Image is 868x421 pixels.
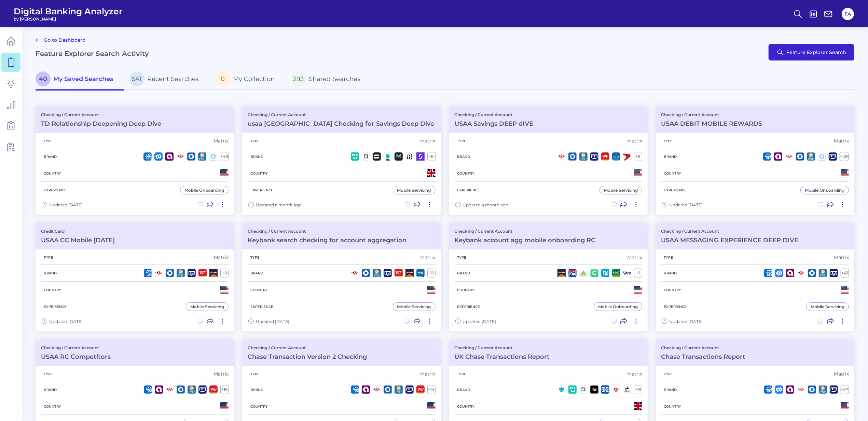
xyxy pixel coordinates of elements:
span: Digital Banking Analyzer [14,6,123,16]
div: Mobile Onboarding [598,304,638,309]
div: Mobile Servicing [811,304,844,309]
h5: Type [41,372,56,376]
p: Checking / Current Account [661,112,762,117]
button: FA [842,8,854,20]
h5: Type [41,255,56,260]
span: Updated [DATE] [670,319,703,324]
p: Checking / Current Account [248,229,407,234]
h5: Brand [455,271,473,275]
h5: Type [41,139,56,143]
span: Updated [DATE] [49,319,83,324]
h3: usaa [GEOGRAPHIC_DATA] Checking for Savings Deep Dive [248,120,434,127]
div: + 8 [634,152,642,161]
div: + 37 [841,385,849,394]
h2: Feature Explorer Search Activity [36,50,149,58]
div: Matrix [421,371,436,377]
a: 541Recent Searches [124,69,210,91]
h5: Brand [455,154,473,159]
h5: Brand [248,388,266,392]
div: Matrix [627,371,642,377]
h5: Country [661,171,684,176]
h5: Type [661,139,676,143]
h5: Brand [248,154,266,159]
p: Checking / Current Account [41,345,111,350]
div: + 8 [220,269,229,277]
h3: USAA RC Competitors [41,353,111,361]
h5: Experience [455,304,483,309]
div: Mobile Servicing [397,188,431,193]
h5: Experience [41,188,69,192]
div: Mobile Servicing [190,304,224,309]
span: Updated [DATE] [256,319,289,324]
button: Feature Explorer Search [769,44,854,60]
h5: Country [41,171,64,176]
h3: USAA CC Mobile [DATE] [41,236,115,244]
h5: Country [661,404,684,409]
p: Checking / Current Account [455,112,534,117]
a: 293Shared Searches [286,69,371,91]
h5: Brand [41,271,59,275]
div: Matrix [421,254,436,260]
h3: USAA MESSAGING EXPERIENCE DEEP DIVE [661,236,799,244]
h5: Type [248,139,262,143]
span: Recent Searches [147,75,199,83]
div: Mobile Servicing [397,304,431,309]
h5: Experience [248,304,276,309]
div: Matrix [213,138,229,144]
div: + 12 [427,269,436,277]
span: Feature Explorer Search [786,50,846,55]
a: Credit CardUSAA CC Mobile [DATE]TypeMatrixBrand+8CountryExperienceMobile ServicingUpdated [DATE] [36,223,234,331]
h5: Experience [455,188,483,192]
span: Shared Searches [309,75,360,83]
a: Checking / Current AccountKeybank search checking for account aggregationTypeMatrixBrand+12Countr... [242,223,441,331]
p: Credit Card [41,229,115,234]
div: Mobile Onboarding [805,188,844,193]
div: Matrix [834,371,849,377]
span: Updated [DATE] [463,319,496,324]
div: Matrix [213,254,229,260]
h5: Country [661,288,684,292]
span: My Collection [233,75,275,83]
span: 293 [291,71,306,86]
span: by [PERSON_NAME] [14,16,123,22]
h5: Country [455,171,478,176]
div: Matrix [421,138,436,144]
div: + 16 [220,385,229,394]
a: 40My Saved Searches [36,69,124,91]
a: Checking / Current AccountUSAA MESSAGING EXPERIENCE DEEP DIVETypeMatrixBrand+41CountryExperienceM... [656,223,854,331]
span: 541 [129,71,144,86]
h5: Type [455,372,469,376]
span: Updated [DATE] [49,202,83,207]
h3: UK Chase Transactions Report [455,353,550,361]
span: Updated a month ago [463,202,509,207]
div: + 19 [634,385,642,394]
p: Checking / Current Account [455,345,550,350]
a: 0My Collection [210,69,286,91]
h5: Brand [455,388,473,392]
p: Checking / Current Account [248,112,434,117]
a: Checking / Current AccountTD Relationship Deepening Deep DiveTypeMatrixBrand+48CountryExperienceM... [36,107,234,215]
h3: USAA DEBIT MOBILE REWARDS [661,120,762,127]
h5: Country [248,171,271,176]
h5: Experience [248,188,276,192]
div: Matrix [627,254,642,260]
h3: Keybank account agg mobile onboarding RC [455,236,596,244]
div: + 139 [840,152,849,161]
span: Updated [DATE] [670,202,703,207]
h5: Country [41,404,64,409]
div: + 41 [841,269,849,277]
h5: Brand [41,154,59,159]
span: 0 [215,71,230,86]
div: Matrix [834,254,849,260]
h5: Country [455,288,478,292]
h3: Chase Transaction Version 2 Checking [248,353,367,361]
div: Mobile Servicing [604,188,638,193]
h5: Brand [248,271,266,275]
h5: Country [248,288,271,292]
div: + 6 [427,152,436,161]
h5: Country [455,404,478,409]
h5: Brand [661,271,680,275]
p: Checking / Current Account [661,345,746,350]
h3: TD Relationship Deepening Deep Dive [41,120,161,127]
span: 40 [36,71,51,86]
